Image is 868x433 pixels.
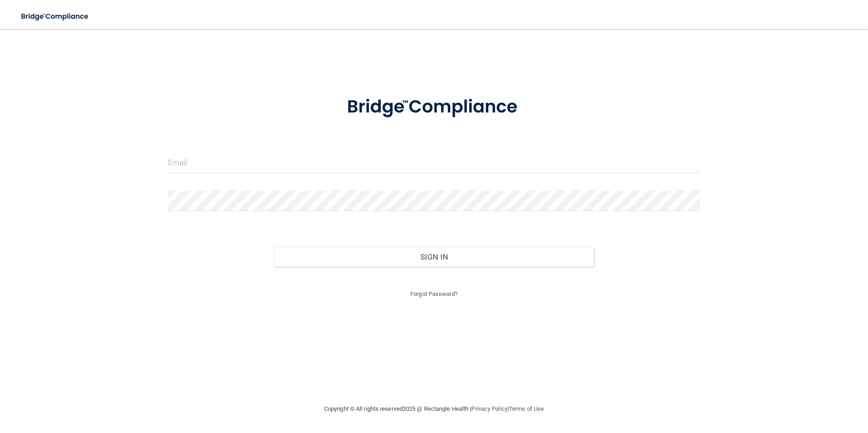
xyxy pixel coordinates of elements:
[410,290,458,297] a: Forgot Password?
[14,7,97,26] img: bridge_compliance_login_screen.278c3ca4.svg
[328,84,540,131] img: bridge_compliance_login_screen.278c3ca4.svg
[168,153,700,173] input: Email
[509,405,544,412] a: Terms of Use
[274,247,594,267] button: Sign In
[471,405,507,412] a: Privacy Policy
[268,394,600,423] div: Copyright © All rights reserved 2025 @ Rectangle Health | |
